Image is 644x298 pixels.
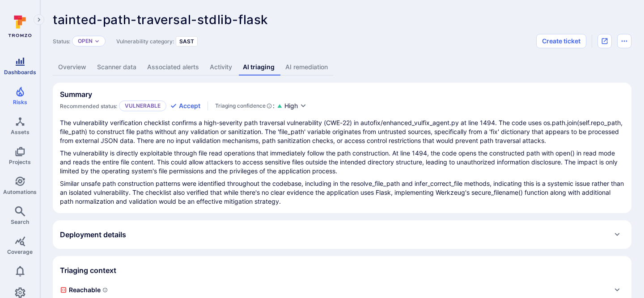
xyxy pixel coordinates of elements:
[597,34,612,48] div: Open original issue
[7,248,33,255] span: Coverage
[170,101,200,110] button: Accept
[215,101,266,110] span: Triaging confidence
[102,287,108,293] svg: Indicates if a vulnerability code, component, function or a library can actually be reached or in...
[94,38,100,44] button: Expand dropdown
[267,101,272,110] svg: AI Triaging Agent self-evaluates the confidence behind recommended status based on the depth and ...
[4,69,36,76] span: Dashboards
[60,149,624,176] p: The vulnerability is directly exploitable through file read operations that immediately follow th...
[284,101,307,111] button: High
[60,118,624,145] p: The vulnerability verification checklist confirms a high-severity path traversal vulnerability (C...
[60,230,126,239] h2: Deployment details
[9,159,31,165] span: Projects
[92,59,142,76] a: Scanner data
[36,16,42,24] i: Expand navigation menu
[176,36,198,46] div: SAST
[60,103,117,109] span: Recommended status:
[116,38,174,45] span: Vulnerability category:
[204,59,237,76] a: Activity
[34,14,44,25] button: Expand navigation menu
[53,59,92,76] a: Overview
[60,266,116,275] h2: Triaging context
[617,34,631,48] button: Options menu
[53,12,268,27] span: tainted-path-traversal-stdlib-flask
[11,129,30,135] span: Assets
[53,59,631,76] div: Vulnerability tabs
[60,283,606,297] span: Reachable
[280,59,333,76] a: AI remediation
[53,38,70,45] span: Status:
[60,90,92,99] h2: Summary
[78,38,93,45] button: Open
[53,220,631,249] div: Expand
[215,101,275,110] div: :
[119,101,166,111] p: Vulnerable
[3,189,37,195] span: Automations
[284,101,298,110] span: High
[237,59,280,76] a: AI triaging
[142,59,204,76] a: Associated alerts
[60,179,624,206] p: Similar unsafe path construction patterns were identified throughout the codebase, including in t...
[13,99,27,105] span: Risks
[11,218,29,225] span: Search
[536,34,586,48] button: Create ticket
